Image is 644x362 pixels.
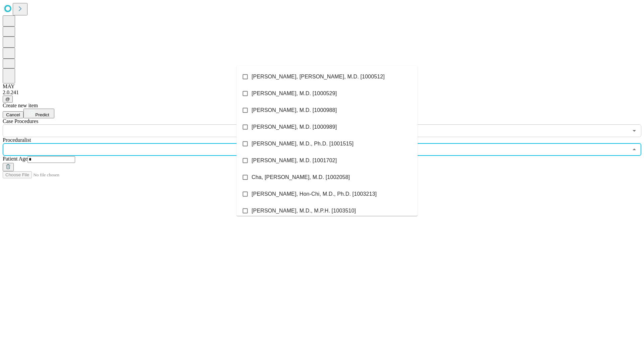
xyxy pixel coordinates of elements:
[3,156,28,162] span: Patient Age
[3,103,38,108] span: Create new item
[5,97,10,102] span: @
[252,123,337,131] span: [PERSON_NAME], M.D. [1000989]
[3,96,13,103] button: @
[252,140,354,148] span: [PERSON_NAME], M.D., Ph.D. [1001515]
[252,89,337,98] span: [PERSON_NAME], M.D. [1000529]
[252,157,337,165] span: [PERSON_NAME], M.D. [1001702]
[630,126,639,135] button: Open
[3,137,31,143] span: Proceduralist
[252,73,385,81] span: [PERSON_NAME], [PERSON_NAME], M.D. [1000512]
[3,83,641,89] div: MAY
[23,109,54,118] button: Predict
[35,112,49,117] span: Predict
[630,145,639,154] button: Close
[3,111,23,118] button: Cancel
[252,106,337,114] span: [PERSON_NAME], M.D. [1000988]
[6,112,20,117] span: Cancel
[252,207,356,215] span: [PERSON_NAME], M.D., M.P.H. [1003510]
[252,190,377,198] span: [PERSON_NAME], Hon-Chi, M.D., Ph.D. [1003213]
[3,118,38,124] span: Scheduled Procedure
[252,173,350,181] span: Cha, [PERSON_NAME], M.D. [1002058]
[3,89,641,96] div: 2.0.241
